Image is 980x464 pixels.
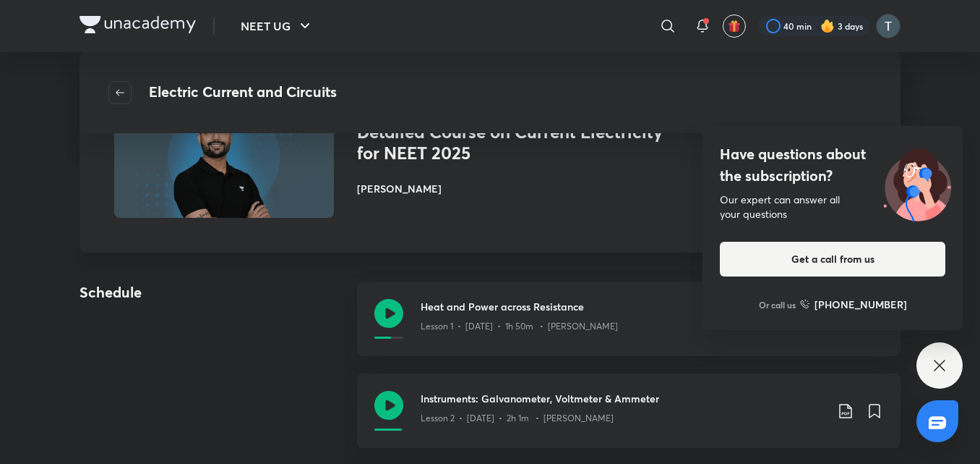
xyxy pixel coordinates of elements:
[800,297,907,312] a: [PHONE_NUMBER]
[79,16,196,33] img: Company Logo
[79,282,207,374] h4: Schedule
[820,19,835,33] img: streak
[357,122,681,164] h3: Detailed Course on Current Electricity for NEET 2025
[112,93,336,219] img: Thumbnail
[232,12,322,41] button: NEET UG
[357,282,901,374] a: Heat and Power across ResistanceLesson 1 • [DATE] • 1h 50m • [PERSON_NAME]
[814,297,907,312] h6: [PHONE_NUMBER]
[357,181,681,196] h6: [PERSON_NAME]
[720,242,945,277] button: Get a call from us
[759,298,796,311] p: Or call us
[149,81,337,104] h4: Electric Current and Circuits
[421,391,825,406] h3: Instruments: Galvanometer, Voltmeter & Ammeter
[79,16,196,37] a: Company Logo
[421,320,618,333] p: Lesson 1 • [DATE] • 1h 50m • [PERSON_NAME]
[723,14,746,38] button: avatar
[728,20,741,33] img: avatar
[720,143,945,187] h4: Have questions about the subscription?
[421,299,825,314] h3: Heat and Power across Resistance
[872,143,963,222] img: ttu_illustration_new.svg
[876,14,901,38] img: tanistha Dey
[720,193,945,222] div: Our expert can answer all your questions
[421,412,614,425] p: Lesson 2 • [DATE] • 2h 1m • [PERSON_NAME]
